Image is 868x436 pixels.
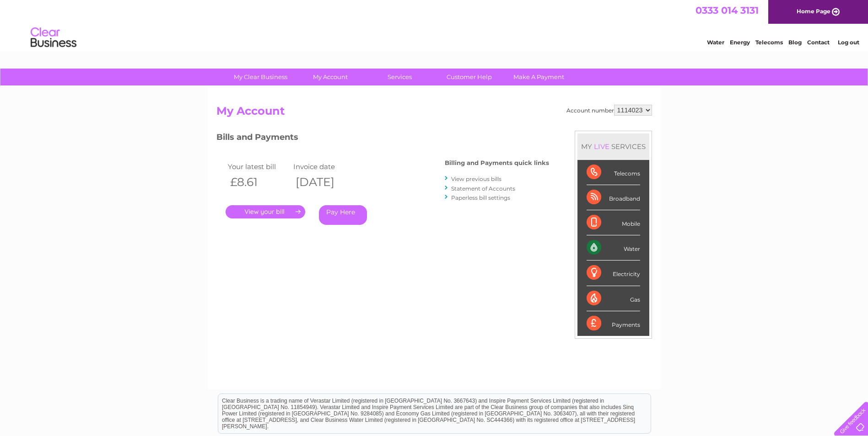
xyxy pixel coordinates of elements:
[223,69,298,85] a: My Clear Business
[226,205,305,218] a: .
[730,39,750,46] a: Energy
[838,39,859,46] a: Log out
[291,160,357,173] td: Invoice date
[788,39,802,46] a: Blog
[292,69,368,85] a: My Account
[30,24,77,52] img: logo.png
[451,175,501,182] a: View previous bills
[707,39,724,46] a: Water
[451,194,510,201] a: Paperless bill settings
[807,39,830,46] a: Contact
[218,5,651,44] div: Clear Business is a trading name of Verastar Limited (registered in [GEOGRAPHIC_DATA] No. 3667643...
[319,205,367,225] a: Pay Here
[587,185,640,210] div: Broadband
[587,235,640,261] div: Water
[587,210,640,235] div: Mobile
[592,142,611,151] div: LIVE
[577,133,649,160] div: MY SERVICES
[226,160,291,173] td: Your latest bill
[216,105,652,122] h2: My Account
[291,173,357,191] th: [DATE]
[445,160,549,166] h4: Billing and Payments quick links
[587,160,640,185] div: Telecoms
[431,69,507,85] a: Customer Help
[501,69,577,85] a: Make A Payment
[587,286,640,311] div: Gas
[755,39,783,46] a: Telecoms
[362,69,437,85] a: Services
[695,5,759,16] a: 0333 014 3131
[587,311,640,336] div: Payments
[566,105,652,116] div: Account number
[226,173,291,191] th: £8.61
[451,185,515,192] a: Statement of Accounts
[216,131,549,147] h3: Bills and Payments
[587,261,640,286] div: Electricity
